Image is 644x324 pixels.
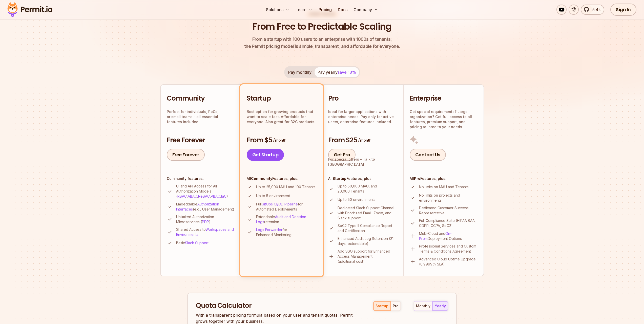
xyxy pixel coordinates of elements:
button: Solutions [264,5,292,15]
h2: Pro [328,94,397,103]
h2: Community [167,94,235,103]
a: Logs Forwarder [256,227,282,232]
h4: All Features, plus: [247,176,317,181]
p: Basic [176,240,209,245]
a: Get Startup [247,149,284,161]
a: Audit and Decision Logs [256,215,306,224]
strong: Pro [414,176,420,181]
div: For special offers - [328,157,397,167]
span: From a startup with 100 users to an enterprise with 1000s of tenants, [244,36,400,43]
a: Pricing [317,5,334,15]
a: On-Prem [419,231,452,241]
h4: All Features, plus: [328,176,397,181]
p: Full Compliance Suite (HIPAA BAA, GDPR, CCPA, SoC2) [419,218,477,228]
p: Up to 50 environments [338,197,376,202]
a: Authorization Interfaces [176,202,219,211]
a: ABAC [188,194,197,198]
p: Shared Access to [176,227,235,237]
a: ReBAC [198,194,210,198]
a: RBAC [177,194,187,198]
p: Best option for growing products that want to scale fast. Affordable for everyone. Also great for... [247,109,317,124]
span: 5.4k [589,7,601,13]
p: UI and API Access for All Authorization Models ( , , , , ) [176,184,235,199]
p: No limits on MAU and Tenants [419,184,469,189]
strong: Startup [333,176,346,181]
div: monthly [416,303,430,309]
a: 5.4k [581,5,604,15]
p: No limits on projects and environments [419,193,477,203]
p: Add SSO support for Enhanced Access Management (additional cost) [338,249,397,264]
h2: Quota Calculator [196,301,355,310]
p: Perfect for individuals, PoCs, or small teams - all essential features included. [167,109,235,124]
a: Slack Support [185,241,209,245]
a: Docs [336,5,349,15]
button: Pay monthly [285,67,315,77]
p: Multi-Cloud and Deployment Options [419,231,477,241]
span: / month [358,138,371,143]
p: Got special requirements? Large organization? Get full access to all features, premium support, a... [410,109,477,129]
p: Extendable retention [256,214,317,224]
h3: From $25 [328,136,397,145]
p: Up to 5 environment [256,193,290,198]
p: Dedicated Customer Success Representative [419,205,477,216]
p: Unlimited Authorization Microservices ( ) [176,214,235,224]
p: for Enhanced Monitoring [256,227,317,237]
h2: Enterprise [410,94,477,103]
p: Professional Services and Custom Terms & Conditions Agreement [419,244,477,254]
p: Ideal for larger applications with enterprise needs. Pay only for active users, enterprise featur... [328,109,397,124]
img: Permit logo [5,1,55,18]
a: PBAC [211,194,220,198]
h2: Startup [247,94,317,103]
span: / month [273,138,286,143]
a: Get Pro [328,149,356,161]
p: Enhanced Audit Log Retention (21 days, extendable) [338,236,397,246]
p: Full for Automated Deployments [256,202,317,212]
a: Contact Us [410,149,446,161]
a: Free Forever [167,149,205,161]
div: pro [393,303,399,309]
p: Dedicated Slack Support Channel with Prioritized Email, Zoom, and Slack support [338,205,397,221]
a: Sign In [610,4,636,16]
p: Up to 25,000 MAU and 100 Tenants [256,184,316,189]
p: Embeddable (e.g., User Management) [176,202,235,212]
p: SoC2 Type II Compliance Report and Certification [338,223,397,233]
h3: Free Forever [167,136,235,145]
h3: From $5 [247,136,317,145]
p: Advanced Cloud Uptime Upgrade (0.9999% SLA) [419,257,477,267]
a: GitOps CI/CD Pipeline [262,202,298,206]
button: Company [351,5,380,15]
p: Up to 50,000 MAU, and 20,000 Tenants [338,184,397,194]
h4: Community features: [167,176,235,181]
strong: Community [251,176,272,181]
p: the Permit pricing model is simple, transparent, and affordable for everyone. [244,36,400,50]
button: Learn [294,5,315,15]
a: PDP [202,220,209,224]
h4: All Features, plus: [410,176,477,181]
a: IaC [221,194,226,198]
h1: From Free to Predictable Scaling [253,20,391,33]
